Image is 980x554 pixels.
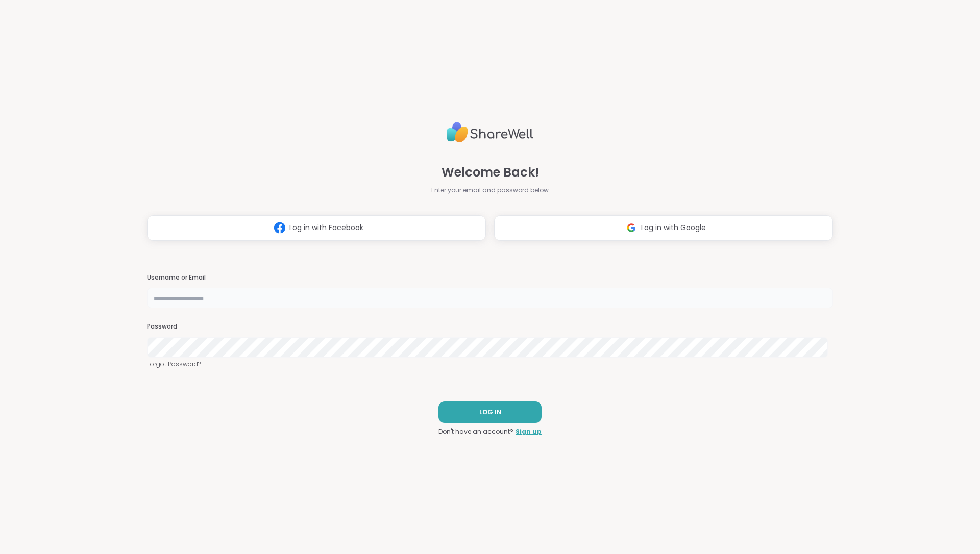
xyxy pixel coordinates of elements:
[442,163,539,182] span: Welcome Back!
[447,118,533,147] img: ShareWell Logo
[270,218,289,237] img: ShareWell Logomark
[438,427,513,436] span: Don't have an account?
[431,186,549,195] span: Enter your email and password below
[516,427,542,436] a: Sign up
[438,401,542,423] button: LOG IN
[147,360,833,369] a: Forgot Password?
[147,273,833,282] h3: Username or Email
[494,215,833,241] button: Log in with Google
[622,218,641,237] img: ShareWell Logomark
[641,222,706,233] span: Log in with Google
[289,222,363,233] span: Log in with Facebook
[147,322,833,331] h3: Password
[479,408,501,417] span: LOG IN
[147,215,486,241] button: Log in with Facebook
